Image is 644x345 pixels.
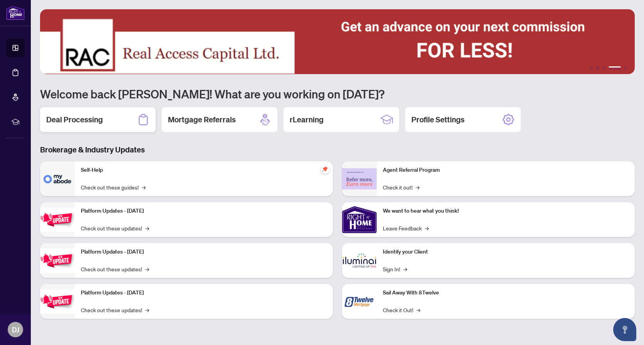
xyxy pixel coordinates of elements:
[81,166,327,174] p: Self-Help
[40,161,75,196] img: Self-Help
[290,114,324,125] h2: rLearning
[142,183,146,191] span: →
[81,183,146,191] a: Check out these guides!→
[383,248,629,256] p: Identify your Client
[40,208,75,232] img: Platform Updates - July 21, 2025
[342,243,377,278] img: Identify your Client
[40,249,75,273] img: Platform Updates - July 8, 2025
[403,265,407,273] span: →
[40,144,635,155] h3: Brokerage & Industry Updates
[411,114,465,125] h2: Profile Settings
[590,66,593,69] button: 1
[46,114,103,125] h2: Deal Processing
[40,289,75,314] img: Platform Updates - June 23, 2025
[383,166,629,174] p: Agent Referral Program
[81,265,149,273] a: Check out these updates!→
[383,183,419,191] a: Check it out!→
[6,6,25,20] img: logo
[383,207,629,215] p: We want to hear what you think!
[342,168,377,189] img: Agent Referral Program
[81,207,327,215] p: Platform Updates - [DATE]
[383,224,429,232] a: Leave Feedback→
[12,324,19,335] span: DJ
[609,66,621,69] button: 4
[416,183,419,191] span: →
[602,66,605,69] button: 3
[613,318,636,341] button: Open asap
[81,248,327,256] p: Platform Updates - [DATE]
[383,306,420,314] a: Check it Out!→
[342,202,377,237] img: We want to hear what you think!
[624,66,627,69] button: 5
[40,86,635,101] h1: Welcome back [PERSON_NAME]! What are you working on [DATE]?
[168,114,236,125] h2: Mortgage Referrals
[342,284,377,319] img: Sail Away With 8Twelve
[416,306,420,314] span: →
[81,289,327,297] p: Platform Updates - [DATE]
[383,289,629,297] p: Sail Away With 8Twelve
[145,224,149,232] span: →
[81,306,149,314] a: Check out these updates!→
[81,224,149,232] a: Check out these updates!→
[40,9,635,74] img: Slide 3
[320,164,330,174] span: pushpin
[383,265,407,273] a: Sign In!→
[596,66,599,69] button: 2
[145,265,149,273] span: →
[425,224,429,232] span: →
[145,306,149,314] span: →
